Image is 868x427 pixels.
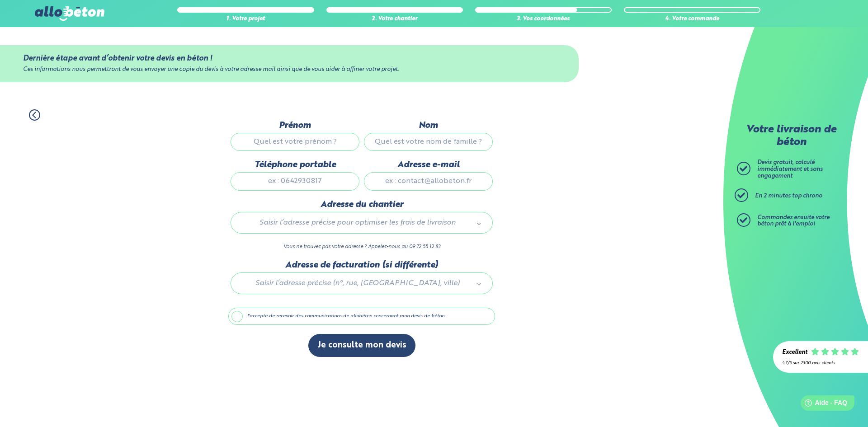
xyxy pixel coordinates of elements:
div: Ces informations nous permettront de vous envoyer une copie du devis à votre adresse mail ainsi q... [23,66,556,73]
iframe: Help widget launcher [788,392,858,417]
input: ex : contact@allobeton.fr [364,172,493,190]
label: Adresse du chantier [231,200,493,210]
div: 4. Votre commande [624,16,760,23]
input: Quel est votre prénom ? [231,133,359,151]
button: Je consulte mon devis [308,334,415,357]
div: 1. Votre projet [177,16,314,23]
label: J'accepte de recevoir des communications de allobéton concernant mon devis de béton. [228,308,495,325]
label: Téléphone portable [231,160,359,170]
div: 3. Vos coordonnées [475,16,612,23]
input: ex : 0642930817 [231,172,359,190]
span: Saisir l’adresse précise pour optimiser les frais de livraison [244,217,472,229]
a: Saisir l’adresse précise pour optimiser les frais de livraison [240,217,483,229]
img: allobéton [35,6,104,21]
p: Vous ne trouvez pas votre adresse ? Appelez-nous au 09 72 55 12 83 [231,243,493,251]
div: 2. Votre chantier [326,16,463,23]
label: Prénom [231,121,359,131]
label: Adresse e-mail [364,160,493,170]
div: Dernière étape avant d’obtenir votre devis en béton ! [23,54,556,63]
label: Nom [364,121,493,131]
input: Quel est votre nom de famille ? [364,133,493,151]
